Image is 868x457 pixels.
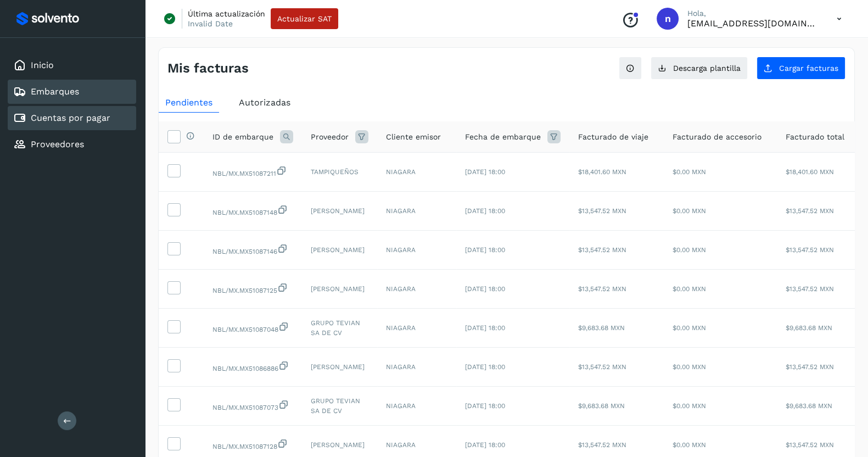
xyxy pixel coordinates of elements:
[302,387,377,426] td: GRUPO TEVIAN SA DE CV
[277,15,332,23] span: Actualizar SAT
[786,246,834,254] span: $13,547.52 MXN
[31,113,110,123] a: Cuentas por pagar
[673,285,706,293] span: $0.00 MXN
[757,57,845,80] button: Cargar facturas
[377,270,456,309] td: NIAGARA
[212,365,289,372] span: 969779e8-a857-4aa2-952d-b463e247bf0b
[786,131,844,143] span: Facturado total
[212,443,288,450] span: 31954b30-9beb-4586-bcba-e223768acbd2
[673,363,706,371] span: $0.00 MXN
[578,246,626,254] span: $13,547.52 MXN
[165,97,212,108] span: Pendientes
[8,106,136,130] div: Cuentas por pagar
[377,231,456,270] td: NIAGARA
[651,57,748,80] button: Descarga plantilla
[673,131,761,143] span: Facturado de accesorio
[786,441,834,449] span: $13,547.52 MXN
[302,270,377,309] td: [PERSON_NAME]
[687,9,819,18] p: Hola,
[465,324,505,332] span: [DATE] 18:00
[8,53,136,77] div: Inicio
[578,402,625,410] span: $9,683.68 MXN
[311,131,349,143] span: Proveedor
[786,324,832,332] span: $9,683.68 MXN
[465,246,505,254] span: [DATE] 18:00
[578,363,626,371] span: $13,547.52 MXN
[578,324,625,332] span: $9,683.68 MXN
[786,168,834,176] span: $18,401.60 MXN
[188,19,233,29] p: Invalid Date
[31,139,84,149] a: Proveedores
[673,441,706,449] span: $0.00 MXN
[302,231,377,270] td: [PERSON_NAME]
[377,348,456,387] td: NIAGARA
[673,168,706,176] span: $0.00 MXN
[8,80,136,104] div: Embarques
[465,168,505,176] span: [DATE] 18:00
[673,324,706,332] span: $0.00 MXN
[212,326,289,333] span: 60fae0fe-b7d8-4460-a167-eeb7a2ac7597
[786,363,834,371] span: $13,547.52 MXN
[8,132,136,157] div: Proveedores
[465,131,541,143] span: Fecha de embarque
[212,287,288,294] span: 1b5391e1-d4b2-45fc-b971-112b166dfd38
[377,309,456,348] td: NIAGARA
[786,402,832,410] span: $9,683.68 MXN
[302,192,377,231] td: [PERSON_NAME]
[212,209,288,216] span: eed22885-0035-4114-8dfd-b5641ec142a9
[239,97,290,108] span: Autorizadas
[578,131,648,143] span: Facturado de viaje
[212,170,287,177] span: aad35837-b5c7-4e23-bd03-aaaf13215362
[302,153,377,192] td: TAMPIQUEÑOS
[302,348,377,387] td: [PERSON_NAME]
[167,60,249,76] h4: Mis facturas
[31,60,54,70] a: Inicio
[31,86,79,97] a: Embarques
[386,131,441,143] span: Cliente emisor
[673,207,706,215] span: $0.00 MXN
[578,441,626,449] span: $13,547.52 MXN
[188,9,265,19] p: Última actualización
[271,8,338,29] button: Actualizar SAT
[673,64,741,72] span: Descarga plantilla
[779,64,838,72] span: Cargar facturas
[465,402,505,410] span: [DATE] 18:00
[687,18,819,29] p: niagara+prod@solvento.mx
[377,192,456,231] td: NIAGARA
[578,207,626,215] span: $13,547.52 MXN
[465,441,505,449] span: [DATE] 18:00
[578,285,626,293] span: $13,547.52 MXN
[212,248,288,255] span: e7cde089-ff57-4793-a2f8-c9f6c617a596
[377,153,456,192] td: NIAGARA
[465,207,505,215] span: [DATE] 18:00
[377,387,456,426] td: NIAGARA
[786,207,834,215] span: $13,547.52 MXN
[212,131,273,143] span: ID de embarque
[786,285,834,293] span: $13,547.52 MXN
[578,168,626,176] span: $18,401.60 MXN
[673,246,706,254] span: $0.00 MXN
[465,285,505,293] span: [DATE] 18:00
[302,309,377,348] td: GRUPO TEVIAN SA DE CV
[673,402,706,410] span: $0.00 MXN
[212,404,289,411] span: 7a94864d-3f3d-46c0-b9c5-cf0c872cc0e6
[465,363,505,371] span: [DATE] 18:00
